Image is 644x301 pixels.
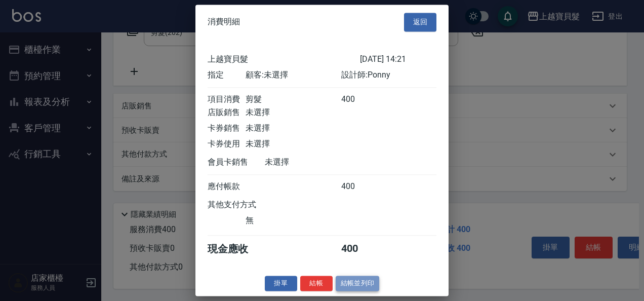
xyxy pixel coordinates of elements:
[300,276,333,291] button: 結帳
[208,181,246,192] div: 應付帳款
[208,123,246,134] div: 卡券銷售
[341,242,379,256] div: 400
[341,70,436,81] div: 設計師: Ponny
[246,107,341,118] div: 未選擇
[246,94,341,105] div: 剪髮
[246,215,341,226] div: 無
[360,54,436,65] div: [DATE] 14:21
[404,13,436,31] button: 返回
[208,139,246,149] div: 卡券使用
[208,242,265,256] div: 現金應收
[208,107,246,118] div: 店販銷售
[265,157,360,168] div: 未選擇
[246,70,341,81] div: 顧客: 未選擇
[336,276,380,291] button: 結帳並列印
[208,200,284,210] div: 其他支付方式
[208,70,246,81] div: 指定
[208,17,240,27] span: 消費明細
[246,139,341,149] div: 未選擇
[341,94,379,105] div: 400
[246,123,341,134] div: 未選擇
[341,181,379,192] div: 400
[208,94,246,105] div: 項目消費
[208,157,265,168] div: 會員卡銷售
[208,54,360,65] div: 上越寶貝髮
[265,276,297,291] button: 掛單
